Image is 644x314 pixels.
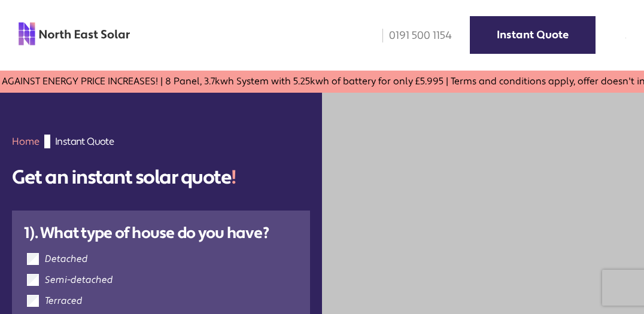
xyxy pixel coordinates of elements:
span: ! [231,165,236,190]
img: gif;base64,R0lGODdhAQABAPAAAMPDwwAAACwAAAAAAQABAAACAkQBADs= [44,135,50,148]
img: menu icon [625,38,626,38]
label: Terraced [45,295,83,307]
strong: 1). What type of house do you have? [24,223,269,243]
img: phone icon [382,29,383,42]
label: Detached [45,253,88,265]
a: 0191 500 1154 [374,29,452,42]
img: north east solar logo [18,22,130,45]
label: Semi-detached [45,274,113,286]
span: Instant Quote [55,135,114,148]
a: Home [12,135,40,148]
a: Instant Quote [470,16,596,54]
h1: Get an instant solar quote [12,166,310,190]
